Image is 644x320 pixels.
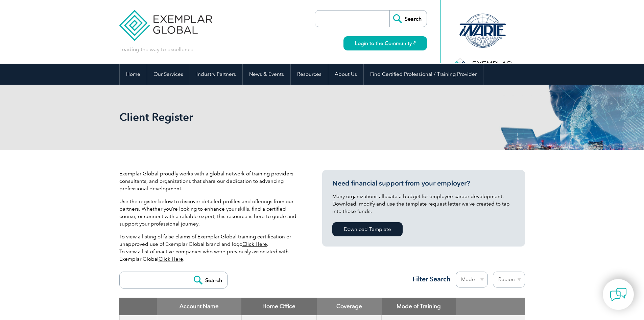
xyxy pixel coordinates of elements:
[610,286,627,303] img: contact-chat.png
[389,10,427,27] input: Search
[119,233,302,263] p: To view a listing of false claims of Exemplar Global training certification or unapproved use of ...
[119,46,193,53] p: Leading the way to excellence
[243,64,290,85] a: News & Events
[328,64,363,85] a: About Us
[119,112,403,123] h2: Client Register
[456,298,525,315] th: : activate to sort column ascending
[364,64,483,85] a: Find Certified Professional / Training Provider
[120,64,147,85] a: Home
[291,64,328,85] a: Resources
[159,256,183,262] a: Click Here
[343,36,427,50] a: Login to the Community
[382,298,456,315] th: Mode of Training: activate to sort column ascending
[147,64,190,85] a: Our Services
[408,275,451,283] h3: Filter Search
[317,298,382,315] th: Coverage: activate to sort column ascending
[157,298,241,315] th: Account Name: activate to sort column descending
[119,170,302,192] p: Exemplar Global proudly works with a global network of training providers, consultants, and organ...
[332,222,403,236] a: Download Template
[119,198,302,228] p: Use the register below to discover detailed profiles and offerings from our partners. Whether you...
[190,64,242,85] a: Industry Partners
[242,241,267,247] a: Click Here
[412,41,415,45] img: open_square.png
[241,298,317,315] th: Home Office: activate to sort column ascending
[332,193,515,215] p: Many organizations allocate a budget for employee career development. Download, modify and use th...
[190,272,227,288] input: Search
[332,179,515,188] h3: Need financial support from your employer?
